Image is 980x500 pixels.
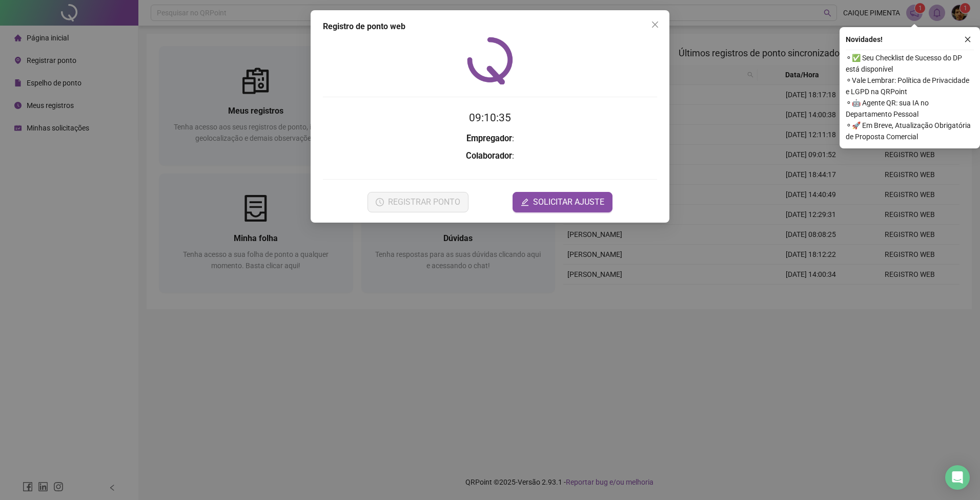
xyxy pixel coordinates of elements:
[964,36,971,43] span: close
[466,134,512,143] strong: Empregador
[467,37,513,84] img: QRPoint
[945,465,970,490] div: Open Intercom Messenger
[533,196,604,208] span: SOLICITAR AJUSTE
[469,112,511,124] time: 09:10:35
[323,132,657,145] h3: :
[647,16,663,33] button: Close
[846,97,974,120] span: ⚬ 🤖 Agente QR: sua IA no Departamento Pessoal
[846,52,974,75] span: ⚬ ✅ Seu Checklist de Sucesso do DP está disponível
[323,20,657,33] div: Registro de ponto web
[513,192,612,212] button: editSOLICITAR AJUSTE
[367,192,468,212] button: REGISTRAR PONTO
[846,34,883,45] span: Novidades !
[466,151,512,161] strong: Colaborador
[846,120,974,142] span: ⚬ 🚀 Em Breve, Atualização Obrigatória de Proposta Comercial
[846,75,974,97] span: ⚬ Vale Lembrar: Política de Privacidade e LGPD na QRPoint
[651,20,659,29] span: close
[323,149,657,163] h3: :
[521,198,529,206] span: edit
